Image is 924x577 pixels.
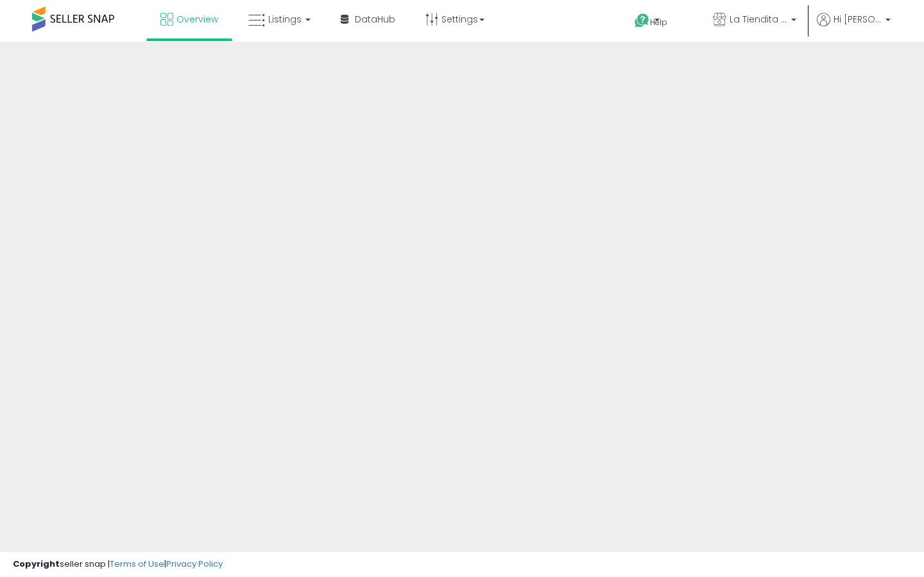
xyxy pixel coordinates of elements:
span: Help [650,17,667,28]
a: Hi [PERSON_NAME] [817,13,891,42]
a: Terms of Use [110,558,164,570]
i: Get Help [634,13,650,29]
div: seller snap | | [13,558,223,571]
strong: Copyright [13,558,60,570]
a: Privacy Policy [166,558,223,570]
span: DataHub [355,13,395,26]
a: Help [624,3,692,42]
span: La Tiendita Distributions [730,13,787,26]
span: Hi [PERSON_NAME] [834,13,882,26]
span: Overview [176,13,218,26]
span: Listings [268,13,302,26]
